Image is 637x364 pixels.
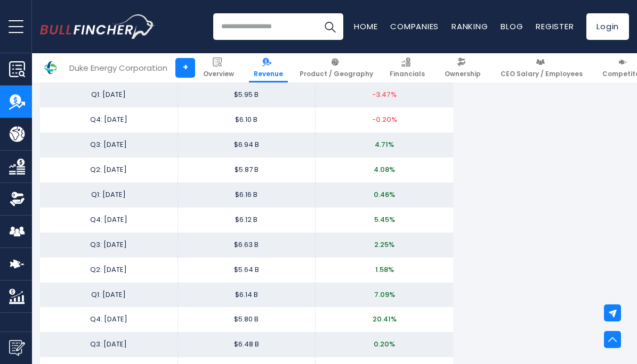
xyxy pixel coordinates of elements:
[9,191,25,207] img: Ownership
[374,239,394,250] span: 2.25%
[40,208,178,233] td: Q4: [DATE]
[373,314,397,324] span: 20.41%
[354,21,377,32] a: Home
[40,158,178,183] td: Q2: [DATE]
[178,332,315,357] td: $6.48 B
[40,14,155,39] a: Go to homepage
[375,264,394,275] span: 1.58%
[390,21,439,32] a: Companies
[496,53,587,82] a: CEO Salary / Employees
[374,189,395,200] span: 0.46%
[445,70,481,78] span: Ownership
[40,133,178,158] td: Q3: [DATE]
[178,183,315,208] td: $6.16 B
[374,339,395,349] span: 0.20%
[390,70,425,78] span: Financials
[374,164,395,175] span: 4.08%
[175,58,195,78] a: +
[41,57,61,78] img: DUK logo
[372,114,397,125] span: -0.20%
[317,13,343,40] button: Search
[374,289,395,300] span: 7.09%
[40,258,178,283] td: Q2: [DATE]
[374,214,395,225] span: 5.45%
[178,158,315,183] td: $5.87 B
[40,82,178,107] td: Q1: [DATE]
[501,70,583,78] span: CEO Salary / Employees
[198,53,239,82] a: Overview
[451,21,488,32] a: Ranking
[372,89,397,100] span: -3.47%
[178,307,315,332] td: $5.80 B
[586,13,629,40] a: Login
[178,283,315,308] td: $6.14 B
[40,107,178,133] td: Q4: [DATE]
[178,133,315,158] td: $6.94 B
[40,183,178,208] td: Q1: [DATE]
[385,53,430,82] a: Financials
[178,258,315,283] td: $5.64 B
[40,14,155,39] img: Bullfincher logo
[203,70,234,78] span: Overview
[40,307,178,332] td: Q4: [DATE]
[254,70,283,78] span: Revenue
[40,283,178,308] td: Q1: [DATE]
[40,233,178,258] td: Q3: [DATE]
[295,53,378,82] a: Product / Geography
[536,21,574,32] a: Register
[69,62,167,74] div: Duke Energy Corporation
[375,139,394,150] span: 4.71%
[249,53,288,82] a: Revenue
[178,233,315,258] td: $6.63 B
[178,82,315,107] td: $5.95 B
[300,70,373,78] span: Product / Geography
[501,21,523,32] a: Blog
[178,208,315,233] td: $6.12 B
[440,53,486,82] a: Ownership
[178,107,315,133] td: $6.10 B
[40,332,178,357] td: Q3: [DATE]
